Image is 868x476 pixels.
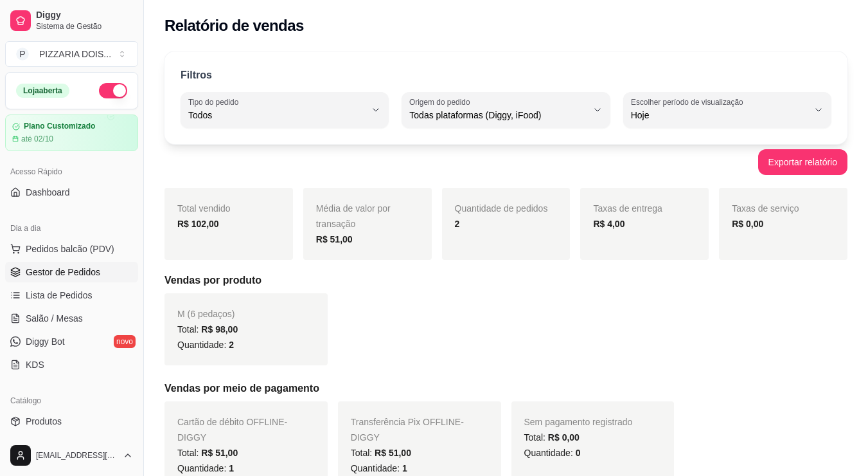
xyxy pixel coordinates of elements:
button: [EMAIL_ADDRESS][DOMAIN_NAME] [5,440,138,471]
span: Gestor de Pedidos [26,266,100,279]
strong: 2 [455,219,460,229]
a: Gestor de Pedidos [5,262,138,282]
div: Catálogo [5,390,138,411]
span: 1 [229,463,234,473]
span: 0 [576,448,581,458]
span: Taxas de serviço [732,203,799,214]
span: Total: [177,324,238,334]
strong: R$ 0,00 [732,219,763,229]
span: Todas plataformas (Diggy, iFood) [409,109,587,122]
label: Origem do pedido [409,96,474,107]
span: Transferência Pix OFFLINE - DIGGY [351,417,464,443]
span: Quantidade: [177,463,234,473]
a: Lista de Pedidos [5,285,138,306]
a: Produtos [5,411,138,432]
span: Hoje [631,109,808,122]
span: Produtos [26,415,62,428]
article: até 02/10 [21,134,53,144]
span: Média de valor por transação [316,203,391,229]
button: Alterar Status [99,83,127,98]
span: Quantidade: [524,448,581,458]
button: Select a team [5,41,138,67]
span: 2 [229,340,234,350]
button: Escolher período de visualizaçãoHoje [623,92,831,128]
span: Dashboard [26,186,70,199]
span: M (6 pedaços) [177,309,235,319]
div: Loja aberta [16,84,69,98]
h5: Vendas por meio de pagamento [164,381,847,396]
h2: Relatório de vendas [164,15,304,36]
div: Dia a dia [5,218,138,239]
a: Complementos [5,434,138,455]
article: Plano Customizado [24,122,95,131]
span: Quantidade de pedidos [455,203,548,214]
p: Filtros [181,68,212,83]
span: Total: [524,432,580,443]
span: Diggy Bot [26,335,65,348]
div: PIZZARIA DOIS ... [39,48,111,60]
span: Diggy [36,10,133,21]
span: [EMAIL_ADDRESS][DOMAIN_NAME] [36,450,118,461]
button: Tipo do pedidoTodos [181,92,389,128]
span: Salão / Mesas [26,312,83,325]
span: Taxas de entrega [593,203,662,214]
span: Sem pagamento registrado [524,417,633,427]
span: Total: [177,448,238,458]
a: DiggySistema de Gestão [5,5,138,36]
a: Salão / Mesas [5,308,138,329]
span: Total vendido [177,203,231,214]
label: Escolher período de visualização [631,96,747,107]
span: R$ 51,00 [375,448,411,458]
span: Lista de Pedidos [26,289,93,302]
label: Tipo do pedido [188,96,243,107]
a: Diggy Botnovo [5,331,138,352]
span: Todos [188,109,366,122]
span: 1 [402,463,407,473]
span: P [16,48,29,60]
span: R$ 51,00 [201,448,238,458]
a: KDS [5,354,138,375]
span: Sistema de Gestão [36,21,133,32]
strong: R$ 51,00 [316,234,353,244]
strong: R$ 102,00 [177,219,219,229]
span: Pedidos balcão (PDV) [26,243,114,255]
span: Quantidade: [351,463,407,473]
button: Exportar relatório [758,149,847,175]
span: Cartão de débito OFFLINE - DIGGY [177,417,287,443]
button: Pedidos balcão (PDV) [5,239,138,259]
strong: R$ 4,00 [593,219,624,229]
span: Total: [351,448,411,458]
a: Dashboard [5,182,138,203]
span: Quantidade: [177,340,234,350]
span: R$ 98,00 [201,324,238,334]
span: KDS [26,358,44,371]
h5: Vendas por produto [164,273,847,288]
div: Acesso Rápido [5,161,138,182]
a: Plano Customizadoaté 02/10 [5,114,138,151]
button: Origem do pedidoTodas plataformas (Diggy, iFood) [402,92,610,128]
span: R$ 0,00 [548,432,580,443]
